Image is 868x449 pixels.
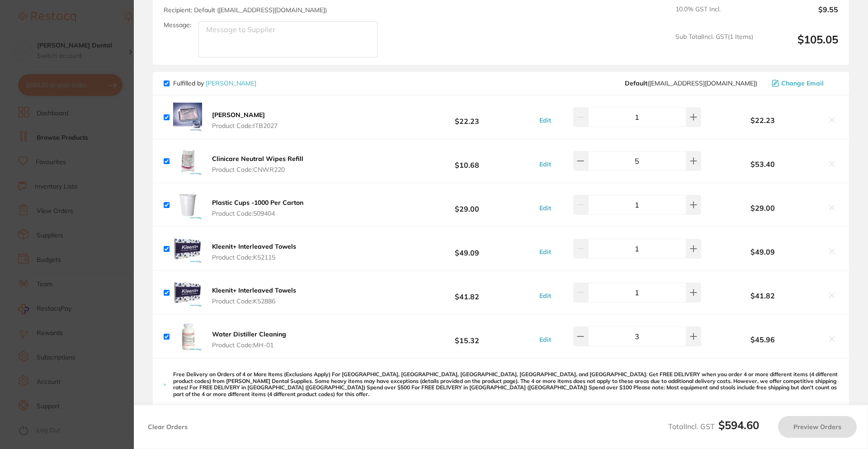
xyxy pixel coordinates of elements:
[400,109,534,126] b: $22.23
[212,210,303,217] span: Product Code: 509404
[400,328,534,345] b: $15.32
[778,416,857,438] button: Preview Orders
[760,33,838,58] output: $105.05
[212,330,286,338] b: Water Distiller Cleaning
[675,5,753,25] span: 10.0 % GST Incl.
[173,80,256,87] p: Fulfilled by
[145,416,190,438] button: Clear Orders
[537,116,554,124] button: Edit
[173,234,202,263] img: NnV5Z2Zzcw
[537,292,554,300] button: Edit
[212,155,303,163] b: Clinicare Neutral Wipes Refill
[400,284,534,301] b: $41.82
[212,199,303,207] b: Plastic Cups -1000 Per Carton
[703,248,822,256] b: $49.09
[781,80,824,87] span: Change Email
[703,204,822,212] b: $29.00
[769,79,838,87] button: Change Email
[400,153,534,170] b: $10.68
[164,21,191,29] label: Message:
[760,5,838,25] output: $9.55
[209,242,299,261] button: Kleenit+ Interleaved Towels Product Code:K52115
[703,116,822,124] b: $22.23
[212,166,303,173] span: Product Code: CNWR220
[173,190,202,219] img: aGd3MWt1Nw
[212,242,296,250] b: Kleenit+ Interleaved Towels
[400,197,534,213] b: $29.00
[209,199,306,217] button: Plastic Cups -1000 Per Carton Product Code:509404
[625,79,647,87] b: Default
[703,336,822,344] b: $45.96
[212,341,286,349] span: Product Code: MH-01
[212,122,278,129] span: Product Code: ITB2027
[537,336,554,344] button: Edit
[173,147,202,175] img: aDgxMDkzNQ
[209,286,299,305] button: Kleenit+ Interleaved Towels Product Code:K52886
[537,248,554,256] button: Edit
[173,278,202,307] img: c25idWd0cQ
[537,160,554,168] button: Edit
[675,33,753,58] span: Sub Total Incl. GST ( 1 Items)
[703,160,822,168] b: $53.40
[209,330,289,349] button: Water Distiller Cleaning Product Code:MH-01
[212,298,296,305] span: Product Code: K52886
[173,103,202,132] img: c2F6OXY0Zg
[209,155,306,174] button: Clinicare Neutral Wipes Refill Product Code:CNWR220
[625,80,757,87] span: save@adamdental.com.au
[400,241,534,257] b: $49.09
[668,422,759,431] span: Total Incl. GST
[212,254,296,261] span: Product Code: K52115
[212,286,296,294] b: Kleenit+ Interleaved Towels
[703,292,822,300] b: $41.82
[206,79,256,87] a: [PERSON_NAME]
[718,418,759,432] b: $594.60
[164,6,327,14] span: Recipient: Default ( [EMAIL_ADDRESS][DOMAIN_NAME] )
[537,204,554,212] button: Edit
[209,111,280,130] button: [PERSON_NAME] Product Code:ITB2027
[173,322,202,351] img: MnBvN2YxMA
[173,371,838,397] p: Free Delivery on Orders of 4 or More Items (Exclusions Apply) For [GEOGRAPHIC_DATA], [GEOGRAPHIC_...
[212,111,265,119] b: [PERSON_NAME]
